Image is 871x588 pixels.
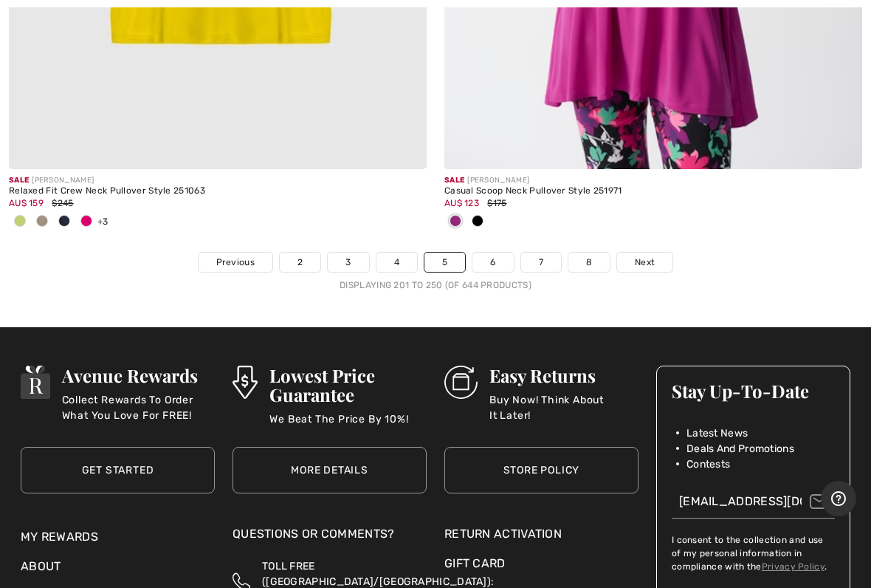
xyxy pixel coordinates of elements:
[489,366,638,385] h3: Easy Returns
[444,175,862,186] div: [PERSON_NAME]
[487,198,506,208] span: $175
[31,210,53,234] div: Dune
[328,253,368,272] a: 3
[376,253,417,272] a: 4
[233,447,427,493] a: More Details
[262,560,494,588] span: TOLL FREE ([GEOGRAPHIC_DATA]/[GEOGRAPHIC_DATA]):
[444,366,478,399] img: Easy Returns
[269,411,427,441] p: We Beat The Price By 10%!
[62,366,215,385] h3: Avenue Rewards
[521,253,561,272] a: 7
[444,186,862,196] div: Casual Scoop Neck Pullover Style 251971
[686,441,794,457] span: Deals And Promotions
[617,253,672,272] a: Next
[9,210,31,234] div: Greenery
[635,256,655,269] span: Next
[686,457,730,472] span: Contests
[467,210,489,234] div: Black
[21,530,98,544] a: My Rewards
[672,485,835,519] input: Your E-mail Address
[9,175,427,186] div: [PERSON_NAME]
[62,392,215,422] p: Collect Rewards To Order What You Love For FREE!
[21,366,50,399] img: Avenue Rewards
[489,392,638,422] p: Buy Now! Think About It Later!
[75,210,97,234] div: Geranium
[21,558,215,583] div: About
[233,366,258,399] img: Lowest Price Guarantee
[444,176,464,185] span: Sale
[672,381,835,400] h3: Stay Up-To-Date
[444,555,638,572] a: Gift Card
[9,186,427,196] div: Relaxed Fit Crew Neck Pullover Style 251063
[53,210,75,234] div: Midnight Blue
[444,525,638,543] a: Return Activation
[686,425,748,441] span: Latest News
[280,253,320,272] a: 2
[233,525,427,550] div: Questions or Comments?
[97,216,109,227] span: +3
[444,210,467,234] div: Purple orchid
[52,198,73,208] span: $245
[762,561,824,572] a: Privacy Policy
[444,198,479,208] span: AU$ 123
[21,447,215,493] a: Get Started
[672,533,835,573] label: I consent to the collection and use of my personal information in compliance with the .
[821,481,856,518] iframe: Opens a widget where you can find more information
[269,366,427,404] h3: Lowest Price Guarantee
[9,176,29,185] span: Sale
[472,253,513,272] a: 6
[199,253,272,272] a: Previous
[444,447,638,493] a: Store Policy
[568,253,610,272] a: 8
[424,253,465,272] a: 5
[9,198,44,208] span: AU$ 159
[216,256,255,269] span: Previous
